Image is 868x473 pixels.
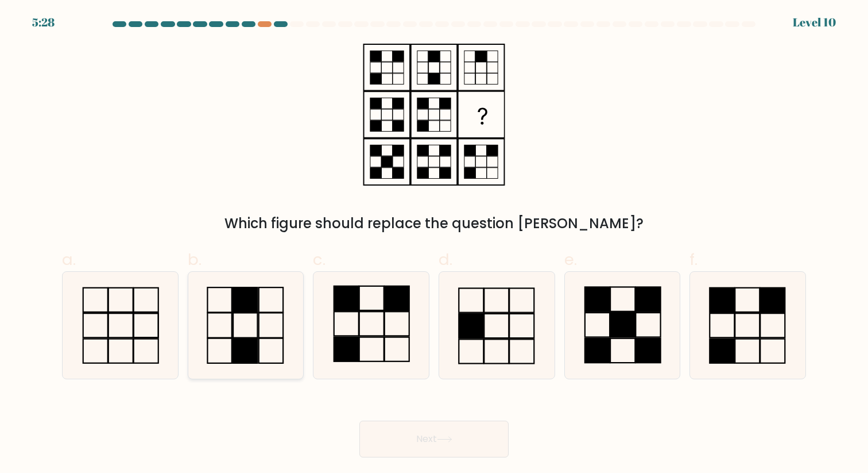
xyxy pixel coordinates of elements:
span: f. [689,248,697,271]
span: a. [62,248,76,271]
div: Level 10 [793,14,836,31]
span: d. [439,248,452,271]
button: Next [359,421,509,457]
span: e. [564,248,577,271]
div: 5:28 [32,14,55,31]
span: c. [313,248,325,271]
div: Which figure should replace the question [PERSON_NAME]? [69,213,799,234]
span: b. [188,248,201,271]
